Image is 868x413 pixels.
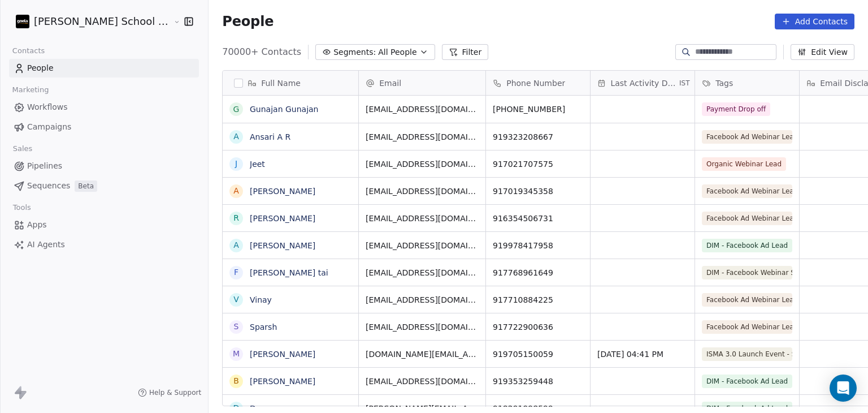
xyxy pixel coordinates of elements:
[493,213,583,224] span: 916354506731
[222,45,301,59] span: 70000+ Contacts
[250,241,315,250] a: [PERSON_NAME]
[493,294,583,306] span: 917710884225
[702,375,792,388] span: DIM - Facebook Ad Lead
[597,349,688,360] span: [DATE] 04:41 PM
[702,157,786,171] span: Organic Webinar Lead
[366,294,479,306] span: [EMAIL_ADDRESS][DOMAIN_NAME]
[493,349,583,360] span: 919705150059
[366,240,479,251] span: [EMAIL_ADDRESS][DOMAIN_NAME]
[702,266,792,279] span: DIM - Facebook Webinar Signup Time
[442,44,489,60] button: Filter
[366,186,479,197] span: [EMAIL_ADDRESS][DOMAIN_NAME]
[9,177,199,195] a: SequencesBeta
[366,213,479,224] span: [EMAIL_ADDRESS][DOMAIN_NAME]
[9,98,199,117] a: Workflows
[233,131,239,143] div: A
[250,132,290,141] a: Ansari A R
[16,15,29,28] img: Zeeshan%20Neck%20Print%20Dark.png
[250,268,328,277] a: [PERSON_NAME] tai
[702,184,792,198] span: Facebook Ad Webinar Lead
[235,158,237,170] div: J
[333,46,376,58] span: Segments:
[250,350,315,359] a: [PERSON_NAME]
[9,118,199,136] a: Campaigns
[8,140,37,157] span: Sales
[493,186,583,197] span: 917019345358
[493,158,583,170] span: 917021707575
[493,131,583,143] span: 919323208667
[379,78,401,89] span: Email
[702,130,792,144] span: Facebook Ad Webinar Lead
[366,104,479,115] span: [EMAIL_ADDRESS][DOMAIN_NAME]
[486,71,590,95] div: Phone Number
[233,294,239,306] div: V
[9,216,199,234] a: Apps
[27,239,65,251] span: AI Agents
[250,187,315,196] a: [PERSON_NAME]
[679,79,690,88] span: IST
[702,239,792,252] span: DIM - Facebook Ad Lead
[233,239,239,251] div: A
[695,71,799,95] div: Tags
[233,212,239,224] div: R
[234,266,238,278] div: F
[378,46,416,58] span: All People
[7,81,54,98] span: Marketing
[27,121,71,133] span: Campaigns
[702,102,770,116] span: Payment Drop off
[591,71,695,95] div: Last Activity DateIST
[366,267,479,278] span: [EMAIL_ADDRESS][DOMAIN_NAME]
[702,293,792,307] span: Facebook Ad Webinar Lead
[233,185,239,197] div: A
[250,322,277,332] a: Sparsh
[702,347,792,361] span: ISMA 3.0 Launch Event - Signup
[506,78,565,89] span: Phone Number
[702,212,792,225] span: Facebook Ad Webinar Lead
[791,44,854,60] button: Edit View
[27,62,54,74] span: People
[250,214,315,223] a: [PERSON_NAME]
[366,321,479,333] span: [EMAIL_ADDRESS][DOMAIN_NAME]
[359,71,485,95] div: Email
[75,180,97,192] span: Beta
[222,13,274,30] span: People
[234,321,239,333] div: S
[9,59,199,78] a: People
[7,42,50,59] span: Contacts
[366,349,479,360] span: [DOMAIN_NAME][EMAIL_ADDRESS][DOMAIN_NAME]
[366,376,479,387] span: [EMAIL_ADDRESS][DOMAIN_NAME]
[9,235,199,254] a: AI Agents
[34,14,171,29] span: [PERSON_NAME] School of Finance LLP
[27,101,68,113] span: Workflows
[493,321,583,333] span: 917722900636
[8,199,36,216] span: Tools
[233,375,239,387] div: B
[775,14,854,29] button: Add Contacts
[27,219,47,231] span: Apps
[250,105,318,114] a: Gunajan Gunajan
[366,158,479,170] span: [EMAIL_ADDRESS][DOMAIN_NAME]
[233,104,240,115] div: G
[250,295,272,304] a: Vinay
[493,267,583,278] span: 917768961649
[250,404,266,413] a: Dev
[830,375,857,402] div: Open Intercom Messenger
[27,180,70,192] span: Sequences
[366,131,479,143] span: [EMAIL_ADDRESS][DOMAIN_NAME]
[610,78,677,89] span: Last Activity Date
[715,78,733,89] span: Tags
[493,104,583,115] span: [PHONE_NUMBER]
[493,376,583,387] span: 919353259448
[493,240,583,251] span: 919978417958
[9,157,199,175] a: Pipelines
[14,12,165,31] button: [PERSON_NAME] School of Finance LLP
[138,388,201,397] a: Help & Support
[223,71,358,95] div: Full Name
[27,160,62,172] span: Pipelines
[233,348,240,360] div: M
[223,96,359,407] div: grid
[149,388,201,397] span: Help & Support
[250,377,315,386] a: [PERSON_NAME]
[250,160,265,169] a: Jeet
[702,320,792,334] span: Facebook Ad Webinar Lead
